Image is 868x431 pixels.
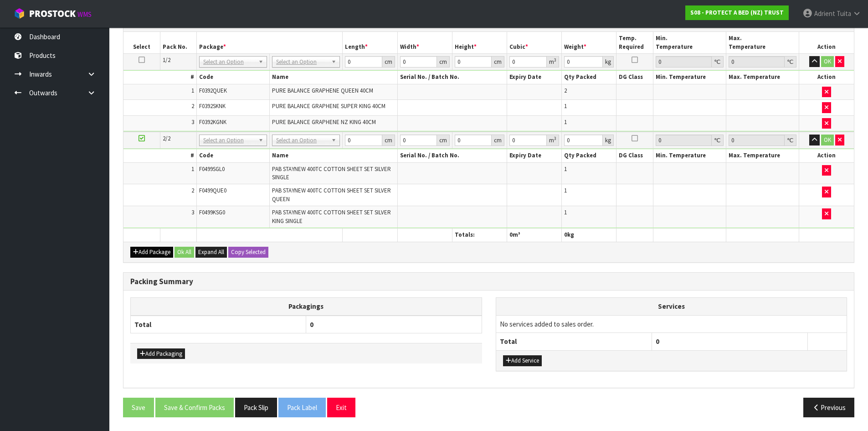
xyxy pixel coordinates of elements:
[616,149,653,162] th: DG Class
[199,102,226,110] span: F0392SKNK
[203,135,255,146] span: Select an Option
[131,316,306,333] th: Total
[397,32,452,53] th: Width
[821,135,834,145] button: OK
[799,32,854,53] th: Action
[196,149,269,162] th: Code
[191,87,194,94] span: 1
[507,32,562,53] th: Cubic
[712,135,724,146] div: ℃
[198,248,224,256] span: Expand All
[653,32,726,53] th: Min. Temperature
[821,56,834,67] button: OK
[196,71,269,84] th: Code
[656,337,659,346] span: 0
[191,118,194,126] span: 3
[191,208,194,216] span: 3
[803,398,854,417] button: Previous
[123,71,196,84] th: #
[191,165,194,173] span: 1
[199,187,226,194] span: F0499QUE0
[123,149,196,162] th: #
[130,277,847,286] h3: Packing Summary
[507,149,562,162] th: Expiry Date
[492,56,504,68] div: cm
[726,149,799,162] th: Max. Temperature
[228,247,268,258] button: Copy Selected
[492,135,504,146] div: cm
[382,56,395,68] div: cm
[163,135,170,142] span: 2/2
[272,118,376,126] span: PURE BALANCE GRAPHENE NZ KING 40CM
[690,9,784,16] strong: S08 - PROTECT A BED (NZ) TRUST
[547,135,559,146] div: m
[452,228,507,242] th: Totals:
[191,187,194,194] span: 2
[554,57,556,63] sup: 3
[14,8,25,19] img: cube-alt.png
[191,102,194,110] span: 2
[29,8,76,20] span: ProStock
[562,71,616,84] th: Qty Packed
[712,56,724,68] div: ℃
[131,298,482,316] th: Packagings
[123,398,154,417] button: Save
[785,56,796,68] div: ℃
[562,32,616,53] th: Weight
[507,228,562,242] th: m³
[397,149,507,162] th: Serial No. / Batch No.
[616,71,653,84] th: DG Class
[155,398,234,417] button: Save & Confirm Packs
[199,208,225,216] span: F0499KSG0
[685,5,789,20] a: S08 - PROTECT A BED (NZ) TRUST
[564,87,567,94] span: 2
[310,320,313,329] span: 0
[327,398,355,417] button: Exit
[503,355,542,366] button: Add Service
[547,56,559,68] div: m
[382,135,395,146] div: cm
[653,149,726,162] th: Min. Temperature
[235,398,277,417] button: Pack Slip
[397,71,507,84] th: Serial No. / Batch No.
[199,165,225,173] span: F0499SGL0
[837,9,851,18] span: Tuita
[175,247,194,258] button: Ok All
[726,71,799,84] th: Max. Temperature
[496,333,652,350] th: Total
[276,135,328,146] span: Select an Option
[452,32,507,53] th: Height
[562,228,616,242] th: kg
[163,56,170,64] span: 1/2
[160,32,196,53] th: Pack No.
[509,231,513,239] span: 0
[785,135,796,146] div: ℃
[137,348,185,359] button: Add Packaging
[130,247,173,258] button: Add Package
[272,187,391,203] span: PAB STAYNEW 400TC COTTON SHEET SET SILVER QUEEN
[195,247,227,258] button: Expand All
[199,87,227,94] span: F0392QUEK
[276,57,328,68] span: Select an Option
[616,32,653,53] th: Temp. Required
[564,118,567,126] span: 1
[653,71,726,84] th: Min. Temperature
[278,398,326,417] button: Pack Label
[272,102,385,110] span: PURE BALANCE GRAPHENE SUPER KING 40CM
[123,32,160,53] th: Select
[437,56,450,68] div: cm
[496,298,847,315] th: Services
[564,102,567,110] span: 1
[564,187,567,194] span: 1
[199,118,226,126] span: F0392KGNK
[343,32,397,53] th: Length
[564,165,567,173] span: 1
[270,71,398,84] th: Name
[272,165,391,181] span: PAB STAYNEW 400TC COTTON SHEET SET SILVER SINGLE
[799,149,854,162] th: Action
[496,315,847,332] td: No services added to sales order.
[437,135,450,146] div: cm
[507,71,562,84] th: Expiry Date
[77,10,92,19] small: WMS
[554,135,556,141] sup: 3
